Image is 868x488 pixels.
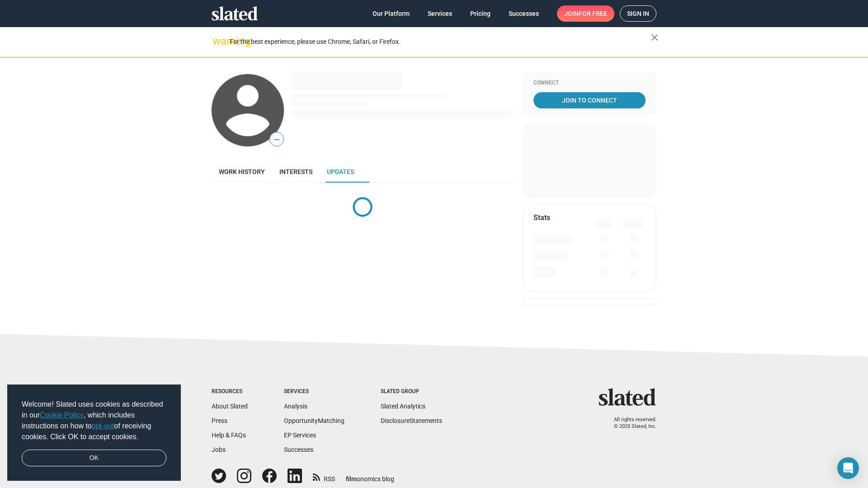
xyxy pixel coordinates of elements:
[7,385,181,481] div: cookieconsent
[837,457,859,479] div: Open Intercom Messenger
[284,432,316,439] a: EP Services
[230,36,651,48] div: For the best experience, please use Chrome, Safari, or Firefox.
[533,92,646,108] a: Join To Connect
[212,417,227,424] a: Press
[346,475,357,483] span: film
[320,161,361,183] a: Updates
[284,388,344,395] div: Services
[627,6,649,21] span: Sign in
[564,5,607,22] span: Join
[284,446,313,453] a: Successes
[533,213,550,222] mat-card-title: Stats
[284,417,344,424] a: OpportunityMatching
[557,5,614,22] a: Joinfor free
[22,450,166,467] a: dismiss cookie message
[270,134,283,145] span: —
[535,92,644,108] span: Join To Connect
[428,5,452,22] span: Services
[92,422,114,430] a: opt-out
[420,5,459,22] a: Services
[327,168,354,175] span: Updates
[279,168,312,175] span: Interests
[373,5,410,22] span: Our Platform
[579,5,607,22] span: for free
[533,80,646,87] div: Connect
[212,36,223,47] mat-icon: warning
[501,5,546,22] a: Successes
[470,5,491,22] span: Pricing
[22,399,166,442] span: Welcome! Slated uses cookies as described in our , which includes instructions on how to of recei...
[381,417,442,424] a: DisclosureStatements
[381,388,442,395] div: Slated Group
[272,161,320,183] a: Interests
[40,411,84,419] a: Cookie Policy
[284,403,307,410] a: Analysis
[219,168,265,175] span: Work history
[212,432,246,439] a: Help & FAQs
[212,388,248,395] div: Resources
[620,5,656,22] a: Sign in
[509,5,539,22] span: Successes
[649,32,660,43] mat-icon: close
[212,161,272,183] a: Work history
[346,468,394,483] a: filmonomics blog
[381,403,425,410] a: Slated Analytics
[313,469,335,483] a: RSS
[212,403,248,410] a: About Slated
[463,5,498,22] a: Pricing
[365,5,417,22] a: Our Platform
[604,417,656,430] p: All rights reserved. © 2025 Slated, Inc.
[212,446,226,453] a: Jobs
